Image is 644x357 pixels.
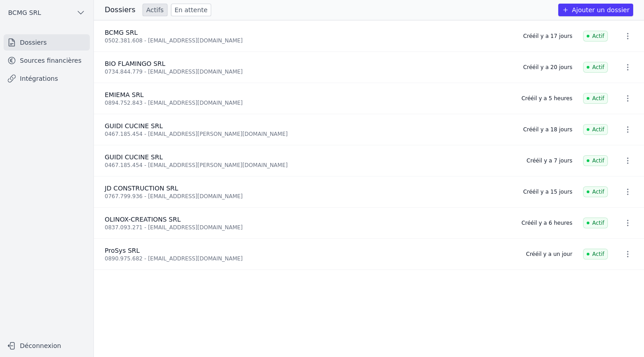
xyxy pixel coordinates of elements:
span: GUIDI CUCINE SRL [105,122,163,130]
div: 0734.844.779 - [EMAIL_ADDRESS][DOMAIN_NAME] [105,68,512,75]
a: Dossiers [4,34,90,51]
span: EMIEMA SRL [105,91,144,98]
span: Actif [583,62,608,73]
span: Actif [583,124,608,135]
div: Créé il y a 7 jours [527,157,572,164]
div: Créé il y a 20 jours [523,64,572,71]
div: Créé il y a 17 jours [523,32,572,40]
div: Créé il y a 6 heures [521,219,572,227]
div: Créé il y a 5 heures [521,95,572,102]
span: ProSys SRL [105,247,140,254]
a: Actifs [143,4,167,16]
a: Sources financières [4,52,90,69]
span: BCMG SRL [105,29,138,36]
div: 0467.185.454 - [EMAIL_ADDRESS][PERSON_NAME][DOMAIN_NAME] [105,130,512,138]
button: Ajouter un dossier [558,4,633,16]
span: BIO FLAMINGO SRL [105,60,165,67]
span: Actif [583,93,608,104]
span: BCMG SRL [8,8,41,17]
div: Créé il y a 15 jours [523,188,572,195]
div: 0837.093.271 - [EMAIL_ADDRESS][DOMAIN_NAME] [105,224,510,231]
h3: Dossiers [105,5,135,15]
span: Actif [583,31,608,42]
span: Actif [583,155,608,166]
span: OLINOX-CREATIONS SRL [105,216,181,223]
div: 0894.752.843 - [EMAIL_ADDRESS][DOMAIN_NAME] [105,99,510,107]
div: 0890.975.682 - [EMAIL_ADDRESS][DOMAIN_NAME] [105,255,515,262]
div: 0502.381.608 - [EMAIL_ADDRESS][DOMAIN_NAME] [105,37,512,44]
span: Actif [583,249,608,260]
span: Actif [583,218,608,228]
span: JD CONSTRUCTION SRL [105,185,178,192]
div: Créé il y a un jour [526,250,573,258]
a: En attente [171,4,211,16]
span: GUIDI CUCINE SRL [105,153,163,161]
div: 0467.185.454 - [EMAIL_ADDRESS][PERSON_NAME][DOMAIN_NAME] [105,162,516,169]
div: Créé il y a 18 jours [523,126,572,133]
button: Déconnexion [4,338,90,353]
button: BCMG SRL [4,5,90,20]
div: 0767.799.936 - [EMAIL_ADDRESS][DOMAIN_NAME] [105,193,512,200]
span: Actif [583,186,608,197]
a: Intégrations [4,70,90,87]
